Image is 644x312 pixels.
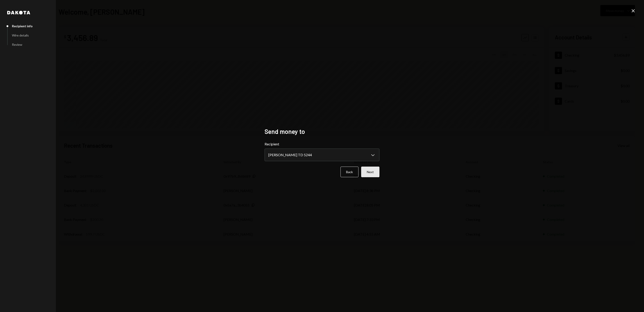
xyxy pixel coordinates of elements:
[340,167,358,177] button: Back
[12,43,22,46] div: Review
[361,167,379,177] button: Next
[265,149,379,161] button: Recipient
[265,141,379,147] label: Recipient
[12,24,33,28] div: Recipient info
[265,127,379,136] h2: Send money to
[12,33,29,37] div: Wire details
